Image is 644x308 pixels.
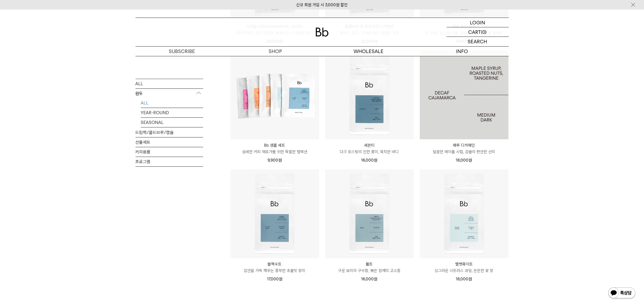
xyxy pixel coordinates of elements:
span: 원 [278,158,282,163]
a: SUBSCRIBE [136,47,229,56]
p: 싱그러운 시트러스 과일, 은은한 꽃 향 [420,267,508,274]
a: SHOP [229,47,322,56]
span: 17,000 [267,277,282,281]
p: (0) [481,27,487,37]
p: 페루 디카페인 [420,142,508,149]
p: 달콤한 메이플 시럽, 감귤의 편안한 산미 [420,149,508,155]
img: 카카오톡 채널 1:1 채팅 버튼 [608,287,636,300]
p: 세븐티 [325,142,414,149]
img: 세븐티 [325,51,414,139]
a: 커피용품 [136,147,203,156]
img: 벨벳화이트 [420,169,508,258]
a: LOGIN [447,18,509,27]
a: 페루 디카페인 [420,51,508,139]
a: 선물세트 [136,137,203,147]
a: CART (0) [447,27,509,37]
p: SEARCH [468,37,487,46]
p: 섬세한 커피 애호가를 위한 특별한 컬렉션 [230,149,319,155]
img: 몰트 [325,169,414,258]
a: SEASONAL [141,117,203,127]
p: 몰트 [325,261,414,267]
a: 벨벳화이트 싱그러운 시트러스 과일, 은은한 꽃 향 [420,261,508,274]
span: 16,000 [361,277,378,281]
a: 세븐티 다크 로스팅의 진한 풍미, 묵직한 바디 [325,142,414,155]
p: INFO [415,47,509,56]
a: 드립백/콜드브루/캡슐 [136,127,203,137]
img: 블랙수트 [230,169,319,258]
p: 블랙수트 [230,261,319,267]
span: 원 [469,158,472,163]
a: 몰트 구운 보리의 구수함, 볶은 참깨의 고소함 [325,261,414,274]
p: CART [468,27,481,37]
p: 다크 로스팅의 진한 풍미, 묵직한 바디 [325,149,414,155]
p: 벨벳화이트 [420,261,508,267]
p: WHOLESALE [322,47,415,56]
p: 구운 보리의 구수함, 볶은 참깨의 고소함 [325,267,414,274]
a: 페루 디카페인 달콤한 메이플 시럽, 감귤의 편안한 산미 [420,142,508,155]
img: 로고 [316,28,329,37]
img: Bb 샘플 세트 [230,51,319,139]
p: 원두 [136,89,203,98]
span: 원 [374,158,378,163]
span: 원 [374,277,378,281]
span: 원 [469,277,472,281]
span: 18,000 [456,277,472,281]
p: 입안을 가득 채우는 풍부한 초콜릿 향미 [230,267,319,274]
p: Bb 샘플 세트 [230,142,319,149]
span: 원 [279,277,282,281]
span: 18,000 [456,158,472,163]
a: ALL [141,98,203,107]
a: YEAR-ROUND [141,108,203,117]
a: Bb 샘플 세트 섬세한 커피 애호가를 위한 특별한 컬렉션 [230,142,319,155]
img: 1000000082_add2_057.jpg [420,51,508,139]
span: 16,000 [361,158,378,163]
span: 9,900 [267,158,282,163]
a: 프로그램 [136,157,203,166]
a: ALL [136,79,203,88]
a: 블랙수트 입안을 가득 채우는 풍부한 초콜릿 향미 [230,261,319,274]
a: 신규 회원 가입 시 3,000원 할인 [296,2,348,7]
p: LOGIN [470,18,485,27]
